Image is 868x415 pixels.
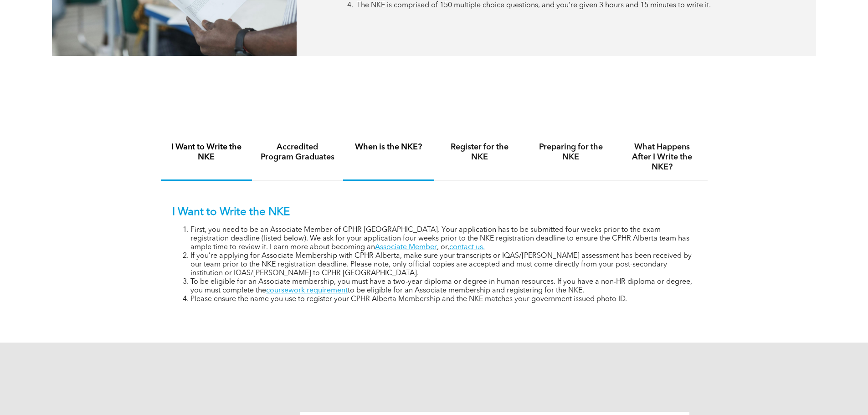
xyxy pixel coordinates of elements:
li: To be eligible for an Associate membership, you must have a two-year diploma or degree in human r... [190,278,696,295]
h4: What Happens After I Write the NKE? [625,142,699,172]
li: If you’re applying for Associate Membership with CPHR Alberta, make sure your transcripts or IQAS... [190,252,696,278]
a: Associate Member [375,244,437,251]
h4: Preparing for the NKE [534,142,608,162]
p: I Want to Write the NKE [172,206,696,219]
li: Please ensure the name you use to register your CPHR Alberta Membership and the NKE matches your ... [190,295,696,304]
span: The NKE is comprised of 150 multiple choice questions, and you’re given 3 hours and 15 minutes to... [357,2,711,9]
h4: I Want to Write the NKE [169,142,244,162]
h4: Register for the NKE [442,142,517,162]
li: First, you need to be an Associate Member of CPHR [GEOGRAPHIC_DATA]. Your application has to be s... [190,226,696,252]
h4: Accredited Program Graduates [260,142,335,162]
h4: When is the NKE? [351,142,426,152]
a: contact us. [449,244,485,251]
a: coursework requirement [266,287,348,294]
